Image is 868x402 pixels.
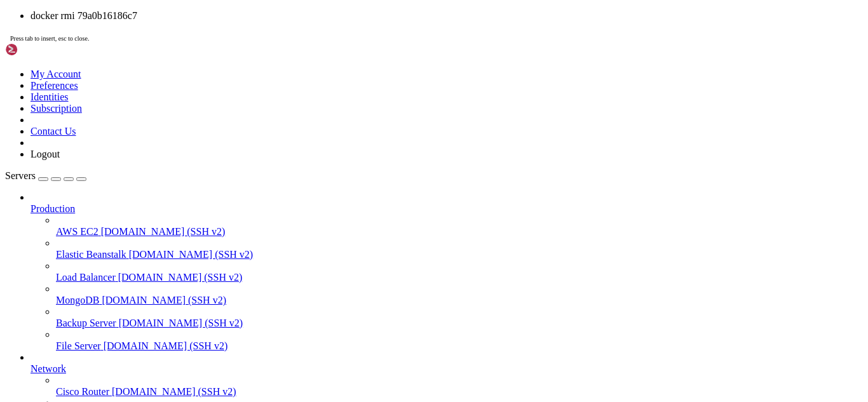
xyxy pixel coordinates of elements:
[5,187,865,200] span: 6b673504f317 nodejs:latest "docker-entrypoint.s…" 3 hours ago Up 3 hours [TECHNICAL_ID]->8080/tcp
[118,272,243,283] span: [DOMAIN_NAME] (SSH v2)
[5,170,36,181] span: Servers
[56,249,126,260] span: Elastic Beanstalk
[31,149,60,159] a: Logout
[56,226,863,238] a: AWS EC2 [DOMAIN_NAME] (SSH v2)
[31,91,69,102] a: Identities
[56,386,863,398] a: Cisco Router [DOMAIN_NAME] (SSH v2)
[56,375,863,398] li: Cisco Router [DOMAIN_NAME] (SSH v2)
[5,33,844,47] x-row: 80/tcp nodejsdock
[56,329,863,352] li: File Server [DOMAIN_NAME] (SSH v2)
[31,192,863,352] li: Production
[112,386,236,397] span: [DOMAIN_NAME] (SSH v2)
[31,126,76,137] a: Contact Us
[5,170,86,181] a: Servers
[31,363,863,375] a: Network
[56,340,863,352] a: File Server [DOMAIN_NAME] (SSH v2)
[5,19,865,32] span: 6b673504f317 nodejs:latest "docker-entrypoint.s…" 3 hours ago Up 3 hours [TECHNICAL_ID]->8080/tcp...
[119,318,243,328] span: [DOMAIN_NAME] (SSH v2)
[5,103,844,117] x-row: nodejs latest e472859760d6 22 hours ago 134MB
[56,249,863,260] a: Elastic Beanstalk [DOMAIN_NAME] (SSH v2)
[56,238,863,260] li: Elastic Beanstalk [DOMAIN_NAME] (SSH v2)
[56,272,116,283] span: Load Balancer
[184,298,191,312] div: (26, 21)
[5,117,844,131] x-row: root@ubuntu:~# docker stop jovial_lamarr
[101,226,226,237] span: [DOMAIN_NAME] (SSH v2)
[5,285,844,298] x-row: Error response from daemon: No such image: 79a0b16186c7:latest
[5,257,844,271] x-row: Error response from daemon: No such image: 79a0b16186c7:latest
[5,271,844,285] x-row: root@ubuntu:~# docker rmi 79a0b16186c7
[5,298,844,312] x-row: root@ubuntu:~# docker rmi
[56,306,863,329] li: Backup Server [DOMAIN_NAME] (SSH v2)
[10,35,89,42] span: Press tab to insert, esc to close.
[102,295,226,305] span: [DOMAIN_NAME] (SSH v2)
[5,145,844,159] x-row: root@ubuntu:~# docker ps -a
[56,295,99,305] span: MongoDB
[56,318,116,328] span: Backup Server
[104,340,228,351] span: [DOMAIN_NAME] (SSH v2)
[56,260,863,283] li: Load Balancer [DOMAIN_NAME] (SSH v2)
[31,363,66,374] span: Network
[5,215,676,228] span: 79a0b16186c7 e472859760d6 "docker-entrypoint.s…" 22 hours ago Exited (1) 11 seconds ago
[56,386,109,397] span: Cisco Router
[56,318,863,329] a: Backup Server [DOMAIN_NAME] (SSH v2)
[5,243,844,257] x-row: root@ubuntu:~# docker rmi 79a0b16186c7
[5,47,865,60] span: 79a0b16186c7 e472859760d6 "docker-entrypoint.s…" 22 hours ago Up 4 hours [TECHNICAL_ID]->8080/tcp...
[56,295,863,306] a: MongoDB [DOMAIN_NAME] (SSH v2)
[129,249,254,260] span: [DOMAIN_NAME] (SSH v2)
[31,103,82,114] a: Subscription
[5,159,844,173] x-row: CONTAINER ID IMAGE COMMAND CREATED STATUS PORTS
[31,69,81,79] a: My Account
[56,226,98,237] span: AWS EC2
[31,203,863,215] a: Production
[56,283,863,306] li: MongoDB [DOMAIN_NAME] (SSH v2)
[56,272,863,283] a: Load Balancer [DOMAIN_NAME] (SSH v2)
[5,89,844,103] x-row: REPOSITORY TAG IMAGE ID CREATED SIZE
[31,80,78,91] a: Preferences
[5,75,844,89] x-row: root@ubuntu:~# docker images
[5,201,844,215] x-row: , [::]:9090->8080/tcp nodejsdock
[31,10,863,22] li: docker rmi 79a0b16186c7
[5,43,78,56] img: Shellngn
[5,173,844,187] x-row: NAMES
[56,340,101,351] span: File Server
[5,5,844,19] x-row: NAMES
[5,61,844,75] x-row: 80/tcp jovial_lamarr
[31,203,75,214] span: Production
[56,215,863,238] li: AWS EC2 [DOMAIN_NAME] (SSH v2)
[5,131,844,145] x-row: jovial_lamarr
[5,229,844,243] x-row: jovial_lamarr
